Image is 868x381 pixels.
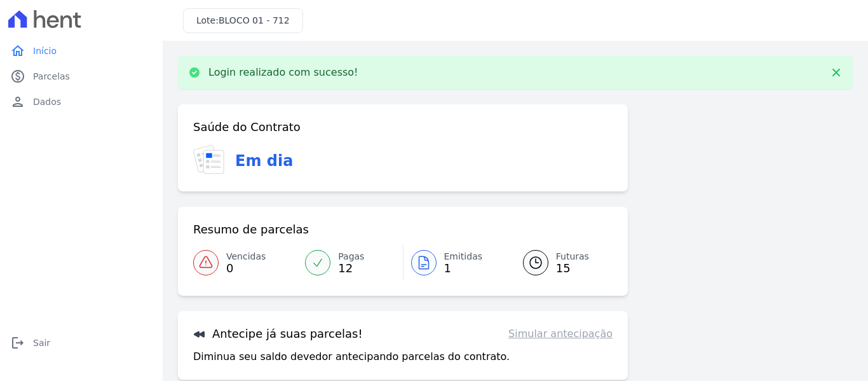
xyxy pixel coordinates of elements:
[444,263,483,274] span: 1
[193,326,363,342] h3: Antecipe já suas parcelas!
[403,245,508,281] a: Emitidas 1
[10,94,25,109] i: person
[226,250,266,263] span: Vencidas
[10,43,25,59] i: home
[338,250,364,263] span: Pagas
[5,330,158,356] a: logoutSair
[193,120,301,135] h3: Saúde do Contrato
[33,95,61,108] span: Dados
[5,89,158,114] a: personDados
[10,69,25,84] i: paid
[33,336,50,349] span: Sair
[226,263,266,274] span: 0
[338,263,364,274] span: 12
[193,245,297,281] a: Vencidas 0
[508,326,613,342] a: Simular antecipação
[297,245,402,281] a: Pagas 12
[556,263,589,274] span: 15
[219,15,290,25] span: BLOCO 01 - 712
[508,245,613,281] a: Futuras 15
[235,149,293,172] h3: Em dia
[196,14,290,27] h3: Lote:
[33,45,57,57] span: Início
[444,250,483,263] span: Emitidas
[10,335,25,350] i: logout
[5,38,158,64] a: homeInício
[193,222,309,237] h3: Resumo de parcelas
[193,349,510,364] p: Diminua seu saldo devedor antecipando parcelas do contrato.
[208,66,358,79] p: Login realizado com sucesso!
[5,64,158,89] a: paidParcelas
[33,70,70,83] span: Parcelas
[556,250,589,263] span: Futuras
